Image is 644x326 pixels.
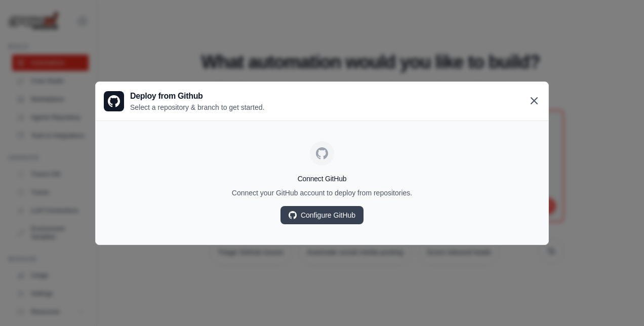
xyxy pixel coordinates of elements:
[593,277,644,326] iframe: Chat Widget
[130,90,264,102] h3: Deploy from Github
[104,174,540,184] h4: Connect GitHub
[130,102,264,112] p: Select a repository & branch to get started.
[104,188,540,198] p: Connect your GitHub account to deploy from repositories.
[280,206,364,224] a: Configure GitHub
